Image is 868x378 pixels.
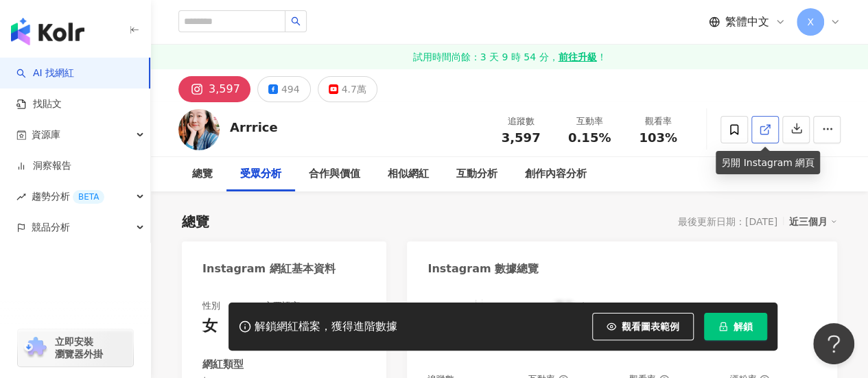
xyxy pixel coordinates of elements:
div: 最後更新日期：[DATE] [678,216,777,227]
div: 互動分析 [456,166,497,182]
span: 觀看圖表範例 [622,321,679,332]
span: 繁體中文 [725,14,769,29]
div: 總覽 [192,166,213,182]
button: 494 [257,76,311,102]
a: chrome extension立即安裝 瀏覽器外掛 [18,329,133,366]
div: Arrrice [230,119,278,136]
div: 追蹤數 [495,115,547,128]
span: lock [718,322,728,331]
div: 合作與價值 [309,166,360,182]
div: 相似網紅 [388,166,429,182]
div: K-Score : [502,300,589,315]
div: 觀看率 [632,115,684,128]
div: 另開 Instagram 網頁 [716,151,820,174]
div: 互動率 [563,115,615,128]
span: 0.15% [568,131,611,145]
div: 494 [281,80,300,99]
div: 近三個月 [789,213,837,231]
a: 試用時間尚餘：3 天 9 時 54 分，前往升級！ [151,45,868,69]
div: 4.7萬 [342,80,366,99]
div: 性別 [202,300,220,312]
span: 競品分析 [32,212,70,243]
button: 解鎖 [704,313,767,340]
a: 洞察報告 [16,159,71,173]
div: 網紅類型 [202,357,244,372]
span: 解鎖 [734,321,753,332]
div: BETA [73,190,104,204]
span: X [807,14,814,29]
img: logo [11,18,84,45]
img: chrome extension [22,337,49,359]
div: Instagram 數據總覽 [427,261,539,276]
div: 解鎖網紅檔案，獲得進階數據 [255,320,397,334]
span: search [291,16,301,26]
span: 趨勢分析 [32,181,104,212]
div: Instagram 網紅基本資料 [202,261,336,276]
div: 總覽 [182,212,209,231]
strong: 前往升級 [558,50,596,64]
a: searchAI 找網紅 [16,67,74,80]
div: 3,597 [209,80,240,99]
a: 找貼文 [16,97,62,111]
span: 立即安裝 瀏覽器外掛 [55,335,103,360]
span: 資源庫 [32,119,60,150]
button: 觀看圖表範例 [592,313,694,340]
div: 創作內容分析 [525,166,587,182]
div: 主要語言 [264,300,300,312]
span: rise [16,192,26,202]
button: 4.7萬 [318,76,377,102]
span: 3,597 [502,130,541,145]
span: 103% [639,131,677,145]
div: 受眾分析 [240,166,281,182]
img: KOL Avatar [178,109,220,150]
button: 3,597 [178,76,250,102]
